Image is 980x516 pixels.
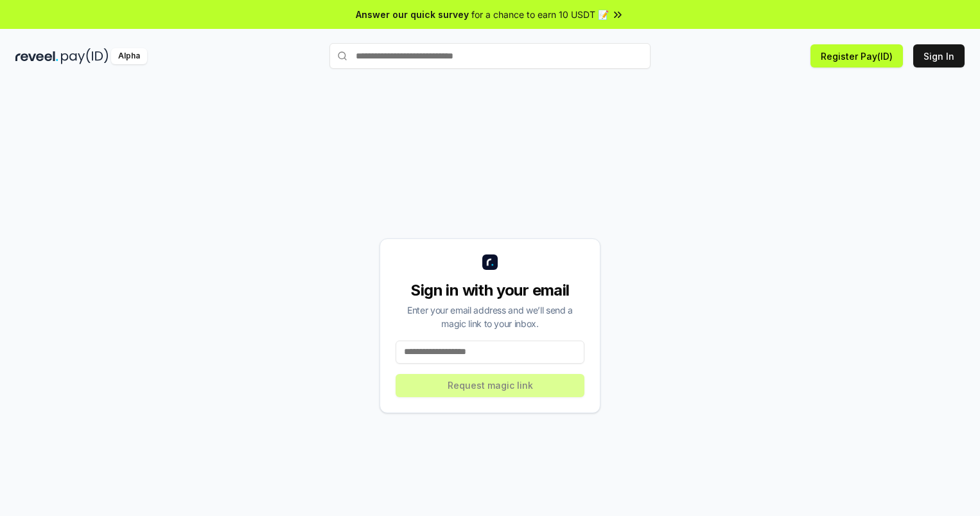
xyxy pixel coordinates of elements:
button: Sign In [913,44,965,67]
img: logo_small [482,254,498,270]
span: for a chance to earn 10 USDT 📝 [471,8,609,21]
img: reveel_dark [15,48,58,64]
button: Register Pay(ID) [810,44,903,67]
div: Alpha [111,48,147,64]
div: Enter your email address and we’ll send a magic link to your inbox. [396,303,584,330]
div: Sign in with your email [396,280,584,301]
img: pay_id [61,48,109,64]
span: Answer our quick survey [356,8,469,21]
